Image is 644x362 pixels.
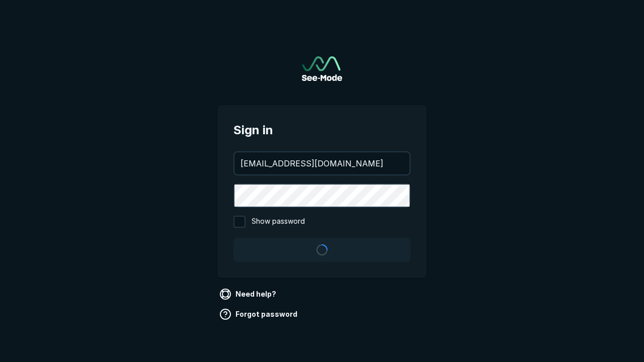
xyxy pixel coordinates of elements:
a: Need help? [217,286,280,302]
a: Go to sign in [302,56,342,81]
span: Sign in [233,121,411,139]
img: See-Mode Logo [302,56,342,81]
span: Show password [252,216,305,228]
input: your@email.com [234,152,410,174]
a: Forgot password [217,306,301,322]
